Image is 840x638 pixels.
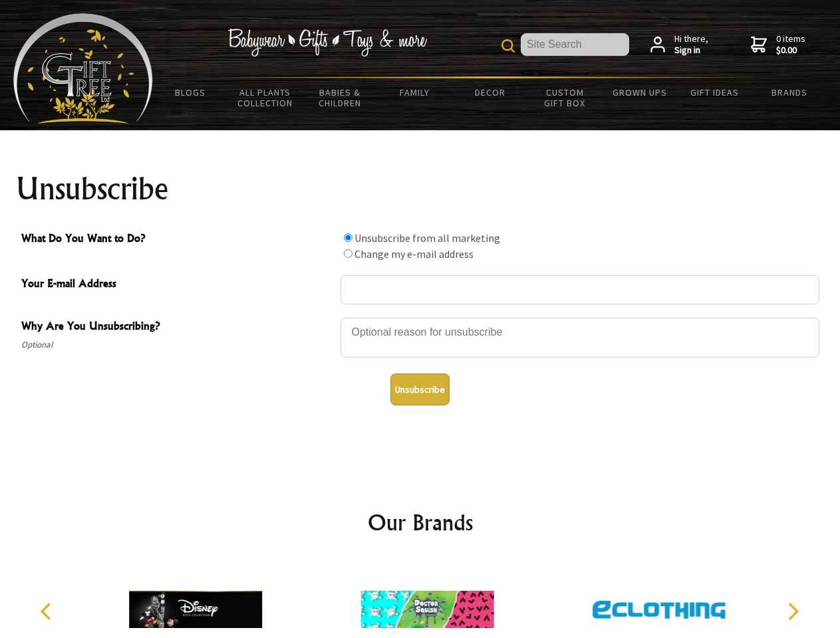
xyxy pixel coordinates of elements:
span: Hi there, [674,33,708,56]
img: Babywear - Gifts - Toys & more [227,29,427,56]
input: What Do You Want to Do? [344,233,352,242]
strong: $0.00 [776,45,805,56]
a: Decor [452,78,527,106]
a: Hi there,Sign in [650,33,708,56]
h1: Unsubscribe [16,173,825,205]
span: Optional [21,337,334,353]
label: Unsubscribe from all marketing [354,231,500,245]
input: Your E-mail Address [341,275,819,304]
a: BLOGS [153,78,228,106]
textarea: Why Are You Unsubscribing? [341,318,819,358]
button: Next [778,597,807,626]
span: Your E-mail Address [21,275,334,294]
a: Custom Gift Box [527,78,603,117]
h2: Our Brands [27,506,814,538]
span: What Do You Want to Do? [21,230,334,249]
a: All Plants Collection [228,78,303,117]
a: Grown Ups [602,78,677,106]
a: Family [378,78,453,106]
a: Brands [752,78,827,106]
img: product search [501,39,515,53]
strong: Sign in [674,45,708,56]
input: What Do You Want to Do? [344,249,352,258]
img: Babyware - Gifts - Toys and more... [13,13,153,124]
span: Why Are You Unsubscribing? [21,318,334,337]
a: 0 items$0.00 [751,33,805,56]
button: Previous [33,597,63,626]
label: Change my e-mail address [354,247,474,261]
a: Babies & Children [303,78,378,117]
input: Site Search [521,33,629,56]
button: Unsubscribe [390,373,450,405]
a: Gift Ideas [677,78,752,106]
span: 0 items [776,33,805,56]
